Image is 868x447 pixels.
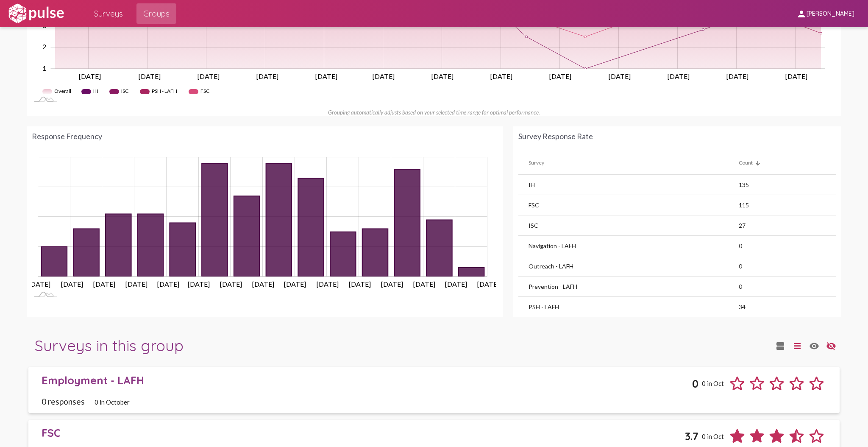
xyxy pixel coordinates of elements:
[609,72,631,80] tspan: [DATE]
[739,195,836,215] td: 115
[7,3,65,24] img: white-logo.svg
[739,236,836,256] td: 0
[189,85,212,98] g: FSC
[772,337,789,354] button: language
[549,72,571,80] tspan: [DATE]
[109,85,131,98] g: ISC
[692,377,698,390] span: 0
[702,380,724,387] span: 0 in Oct
[42,85,73,98] g: Overall
[42,64,46,72] tspan: 1
[529,159,739,166] div: Survey
[32,131,498,141] div: Response Frequency
[807,10,854,18] span: [PERSON_NAME]
[373,72,395,80] tspan: [DATE]
[445,280,467,288] tspan: [DATE]
[139,72,161,80] tspan: [DATE]
[28,367,840,413] a: Employment - LAFH00 in Oct0 responses0 in October
[28,157,499,288] g: Chart
[140,85,180,98] g: PSH - LAFH
[28,280,50,288] tspan: [DATE]
[315,72,337,80] tspan: [DATE]
[93,280,115,288] tspan: [DATE]
[809,341,819,351] mat-icon: language
[79,72,101,80] tspan: [DATE]
[317,280,339,288] tspan: [DATE]
[252,280,274,288] tspan: [DATE]
[685,430,698,443] span: 3.7
[42,21,47,29] tspan: 3
[702,433,724,440] span: 0 in Oct
[739,215,836,236] td: 27
[188,280,210,288] tspan: [DATE]
[739,256,836,277] td: 0
[42,397,85,406] span: 0 responses
[518,195,739,215] td: FSC
[198,72,220,80] tspan: [DATE]
[518,215,739,236] td: ISC
[518,256,739,277] td: Outreach - LAFH
[328,109,540,116] small: Grouping automatically adjusts based on your selected time range for optimal performance.
[431,72,453,80] tspan: [DATE]
[826,341,836,351] mat-icon: language
[256,72,278,80] tspan: [DATE]
[42,426,685,439] div: FSC
[518,277,739,297] td: Prevention - LAFH
[158,280,180,288] tspan: [DATE]
[35,336,184,355] span: Surveys in this group
[136,3,176,24] a: Groups
[95,398,130,406] span: 0 in October
[739,159,753,166] div: Count
[143,6,170,21] span: Groups
[125,280,147,288] tspan: [DATE]
[518,175,739,195] td: IH
[42,374,692,387] div: Employment - LAFH
[529,159,544,166] div: Survey
[42,43,46,51] tspan: 2
[806,337,823,354] button: language
[94,6,123,21] span: Surveys
[796,9,807,19] mat-icon: person
[381,280,403,288] tspan: [DATE]
[789,337,806,354] button: language
[349,280,371,288] tspan: [DATE]
[220,280,242,288] tspan: [DATE]
[490,72,512,80] tspan: [DATE]
[786,72,808,80] tspan: [DATE]
[775,341,785,351] mat-icon: language
[42,85,823,98] g: Legend
[477,280,499,288] tspan: [DATE]
[61,280,83,288] tspan: [DATE]
[823,337,840,354] button: language
[87,3,130,24] a: Surveys
[518,297,739,317] td: PSH - LAFH
[668,72,690,80] tspan: [DATE]
[739,297,836,317] td: 34
[739,175,836,195] td: 135
[518,236,739,256] td: Navigation - LAFH
[413,280,435,288] tspan: [DATE]
[739,277,836,297] td: 0
[792,341,802,351] mat-icon: language
[739,159,826,166] div: Count
[790,6,861,21] button: [PERSON_NAME]
[81,85,101,98] g: IH
[727,72,749,80] tspan: [DATE]
[518,131,836,141] div: Survey Response Rate
[284,280,306,288] tspan: [DATE]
